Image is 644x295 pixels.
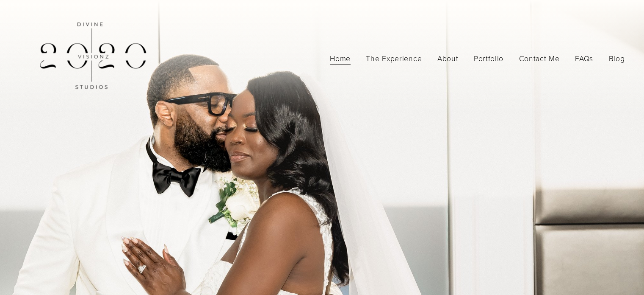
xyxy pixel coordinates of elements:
a: Home [330,51,351,66]
a: Blog [609,51,625,66]
a: About [437,51,459,66]
img: Divine 20/20 Visionz Studios [19,1,163,116]
a: FAQs [575,51,593,66]
span: Contact Me [519,52,560,65]
a: The Experience [366,51,422,66]
a: folder dropdown [519,51,560,66]
span: Portfolio [474,52,503,65]
a: folder dropdown [474,51,503,66]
